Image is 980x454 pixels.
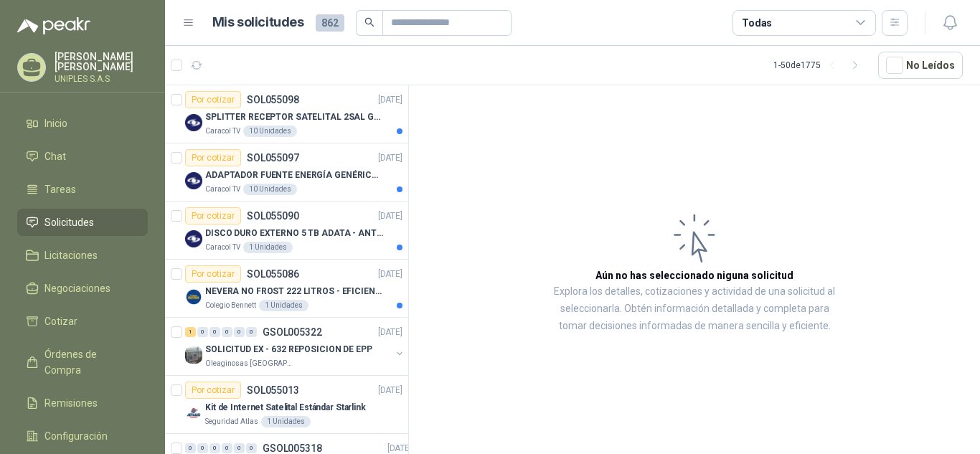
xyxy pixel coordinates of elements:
p: Seguridad Atlas [205,416,258,427]
div: 1 Unidades [259,300,308,311]
p: [DATE] [378,268,402,281]
p: Kit de Internet Satelital Estándar Starlink [205,401,366,415]
p: [DATE] [378,93,402,107]
span: Solicitudes [44,214,94,230]
a: Cotizar [17,308,148,335]
a: Configuración [17,422,148,450]
p: SOL055098 [247,95,299,105]
p: GSOL005318 [263,443,322,453]
a: Licitaciones [17,242,148,269]
img: Company Logo [185,405,202,422]
div: 1 [185,327,196,337]
div: 0 [246,327,257,337]
p: NEVERA NO FROST 222 LITROS - EFICIENCIA ENERGETICA A [205,285,384,298]
a: Remisiones [17,389,148,417]
div: 0 [234,327,245,337]
img: Company Logo [185,346,202,364]
span: Tareas [44,181,76,197]
div: 0 [222,327,232,337]
div: Todas [742,15,772,31]
p: Explora los detalles, cotizaciones y actividad de una solicitud al seleccionarla. Obtén informaci... [552,283,837,335]
img: Logo peakr [17,17,90,34]
span: search [364,17,374,27]
div: Por cotizar [185,265,241,283]
a: Por cotizarSOL055098[DATE] Company LogoSPLITTER RECEPTOR SATELITAL 2SAL GT-SP21Caracol TV10 Unidades [165,85,408,143]
div: 0 [209,327,220,337]
p: Caracol TV [205,184,240,195]
img: Company Logo [185,288,202,306]
div: 0 [209,443,220,453]
div: Por cotizar [185,382,241,399]
div: 0 [246,443,257,453]
div: Por cotizar [185,207,241,224]
p: SOL055097 [247,153,299,163]
div: 10 Unidades [243,184,297,195]
span: Órdenes de Compra [44,346,134,378]
span: Configuración [44,428,108,444]
div: 1 - 50 de 1775 [773,54,867,77]
button: No Leídos [878,52,963,79]
a: Órdenes de Compra [17,341,148,384]
div: 10 Unidades [243,126,297,137]
span: Chat [44,148,66,164]
div: 0 [185,443,196,453]
div: 0 [197,443,208,453]
a: Negociaciones [17,275,148,302]
h1: Mis solicitudes [212,12,304,33]
p: SPLITTER RECEPTOR SATELITAL 2SAL GT-SP21 [205,110,384,124]
img: Company Logo [185,172,202,189]
a: Solicitudes [17,209,148,236]
span: Inicio [44,115,67,131]
a: Tareas [17,176,148,203]
p: Caracol TV [205,242,240,253]
p: UNIPLES S.A.S [55,75,148,83]
p: [DATE] [378,151,402,165]
a: Por cotizarSOL055090[DATE] Company LogoDISCO DURO EXTERNO 5 TB ADATA - ANTIGOLPESCaracol TV1 Unid... [165,202,408,260]
a: 1 0 0 0 0 0 GSOL005322[DATE] Company LogoSOLICITUD EX - 632 REPOSICION DE EPPOleaginosas [GEOGRAP... [185,323,405,369]
a: Inicio [17,110,148,137]
p: [PERSON_NAME] [PERSON_NAME] [55,52,148,72]
p: Colegio Bennett [205,300,256,311]
span: Licitaciones [44,247,98,263]
p: [DATE] [378,384,402,397]
img: Company Logo [185,230,202,247]
p: [DATE] [378,209,402,223]
div: 0 [197,327,208,337]
p: SOLICITUD EX - 632 REPOSICION DE EPP [205,343,372,356]
p: SOL055013 [247,385,299,395]
img: Company Logo [185,114,202,131]
div: 1 Unidades [243,242,293,253]
a: Por cotizarSOL055086[DATE] Company LogoNEVERA NO FROST 222 LITROS - EFICIENCIA ENERGETICA AColegi... [165,260,408,318]
p: Caracol TV [205,126,240,137]
p: SOL055090 [247,211,299,221]
span: 862 [316,14,344,32]
span: Negociaciones [44,280,110,296]
a: Por cotizarSOL055013[DATE] Company LogoKit de Internet Satelital Estándar StarlinkSeguridad Atlas... [165,376,408,434]
p: SOL055086 [247,269,299,279]
p: ADAPTADOR FUENTE ENERGÍA GENÉRICO 24V 1A [205,169,384,182]
a: Chat [17,143,148,170]
span: Remisiones [44,395,98,411]
p: [DATE] [378,326,402,339]
h3: Aún no has seleccionado niguna solicitud [595,268,793,283]
a: Por cotizarSOL055097[DATE] Company LogoADAPTADOR FUENTE ENERGÍA GENÉRICO 24V 1ACaracol TV10 Unidades [165,143,408,202]
p: GSOL005322 [263,327,322,337]
div: Por cotizar [185,149,241,166]
div: 1 Unidades [261,416,311,427]
p: DISCO DURO EXTERNO 5 TB ADATA - ANTIGOLPES [205,227,384,240]
div: Por cotizar [185,91,241,108]
div: 0 [222,443,232,453]
p: Oleaginosas [GEOGRAPHIC_DATA][PERSON_NAME] [205,358,296,369]
div: 0 [234,443,245,453]
span: Cotizar [44,313,77,329]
